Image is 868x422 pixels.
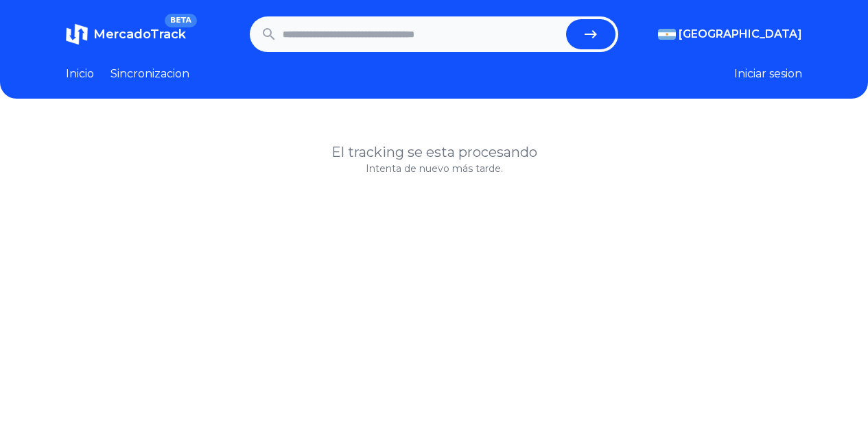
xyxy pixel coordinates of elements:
[165,14,197,27] span: BETA
[679,26,802,42] span: [GEOGRAPHIC_DATA]
[658,26,802,42] button: [GEOGRAPHIC_DATA]
[66,23,88,45] img: MercadoTrack
[66,23,186,45] a: MercadoTrackBETA
[66,162,802,175] p: Intenta de nuevo más tarde.
[66,142,802,162] h1: El tracking se esta procesando
[110,66,189,82] a: Sincronizacion
[658,29,676,40] img: Argentina
[66,66,94,82] a: Inicio
[93,27,186,42] span: MercadoTrack
[734,66,802,82] button: Iniciar sesion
